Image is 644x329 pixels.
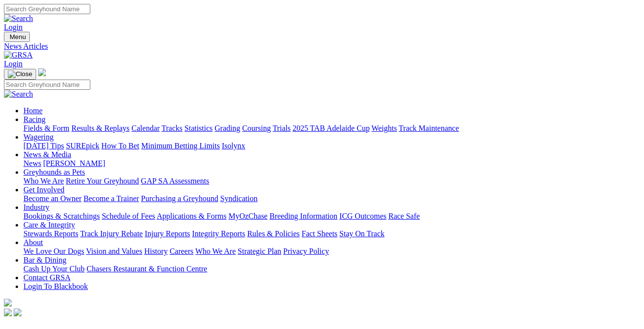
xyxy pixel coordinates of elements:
[339,229,384,238] a: Stay On Track
[23,142,64,150] a: [DATE] Tips
[185,124,213,132] a: Statistics
[23,150,71,159] a: News & Media
[23,212,640,221] div: Industry
[4,90,33,99] img: Search
[43,159,105,167] a: [PERSON_NAME]
[66,142,99,150] a: SUREpick
[23,265,640,273] div: Bar & Dining
[23,265,84,273] a: Cash Up Your Club
[157,212,227,220] a: Applications & Forms
[169,247,193,255] a: Careers
[80,229,143,238] a: Track Injury Rebate
[339,212,386,220] a: ICG Outcomes
[23,194,82,203] a: Become an Owner
[23,177,640,185] div: Greyhounds as Pets
[283,247,329,255] a: Privacy Policy
[141,142,220,150] a: Minimum Betting Limits
[272,124,291,132] a: Trials
[23,256,66,264] a: Bar & Dining
[238,247,281,255] a: Strategic Plan
[23,185,64,194] a: Get Involved
[23,282,88,290] a: Login To Blackbook
[86,265,207,273] a: Chasers Restaurant & Function Centre
[8,70,32,78] img: Close
[144,247,167,255] a: History
[23,247,84,255] a: We Love Our Dogs
[192,229,245,238] a: Integrity Reports
[14,308,21,316] img: twitter.svg
[4,23,22,31] a: Login
[270,212,337,220] a: Breeding Information
[195,247,236,255] a: Who We Are
[23,221,75,229] a: Care & Integrity
[23,194,640,203] div: Get Involved
[145,229,190,238] a: Injury Reports
[23,142,640,150] div: Wagering
[215,124,240,132] a: Grading
[23,124,640,133] div: Racing
[4,14,33,23] img: Search
[23,159,41,167] a: News
[38,68,46,76] img: logo-grsa-white.png
[220,194,257,203] a: Syndication
[102,142,140,150] a: How To Bet
[23,212,100,220] a: Bookings & Scratchings
[23,133,54,141] a: Wagering
[4,51,33,60] img: GRSA
[86,247,142,255] a: Vision and Values
[4,60,22,68] a: Login
[23,159,640,168] div: News & Media
[23,273,70,282] a: Contact GRSA
[23,247,640,256] div: About
[162,124,183,132] a: Tracks
[372,124,397,132] a: Weights
[229,212,268,220] a: MyOzChase
[23,238,43,247] a: About
[23,115,45,123] a: Racing
[23,229,640,238] div: Care & Integrity
[292,124,370,132] a: 2025 TAB Adelaide Cup
[23,124,69,132] a: Fields & Form
[4,299,12,307] img: logo-grsa-white.png
[141,194,218,203] a: Purchasing a Greyhound
[4,32,30,42] button: Toggle navigation
[23,203,49,211] a: Industry
[247,229,300,238] a: Rules & Policies
[4,42,640,51] a: News Articles
[4,308,12,316] img: facebook.svg
[71,124,129,132] a: Results & Replays
[141,177,209,185] a: GAP SA Assessments
[131,124,160,132] a: Calendar
[302,229,337,238] a: Fact Sheets
[23,229,78,238] a: Stewards Reports
[242,124,271,132] a: Coursing
[66,177,139,185] a: Retire Your Greyhound
[222,142,245,150] a: Isolynx
[10,33,26,41] span: Menu
[399,124,459,132] a: Track Maintenance
[4,69,36,80] button: Toggle navigation
[388,212,419,220] a: Race Safe
[23,168,85,176] a: Greyhounds as Pets
[102,212,155,220] a: Schedule of Fees
[23,106,42,115] a: Home
[4,80,90,90] input: Search
[23,177,64,185] a: Who We Are
[83,194,139,203] a: Become a Trainer
[4,4,90,14] input: Search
